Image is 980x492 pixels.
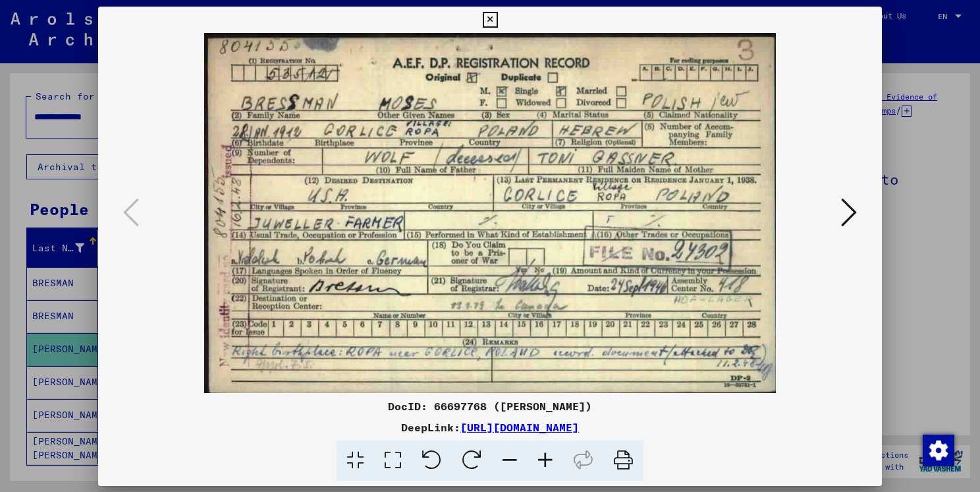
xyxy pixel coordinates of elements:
a: [URL][DOMAIN_NAME] [460,421,579,434]
div: DocID: 66697768 ([PERSON_NAME]) [98,398,882,414]
div: DeepLink: [98,419,882,435]
div: Change consent [922,434,954,466]
img: 001.jpg [143,33,837,393]
img: Change consent [923,435,954,466]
